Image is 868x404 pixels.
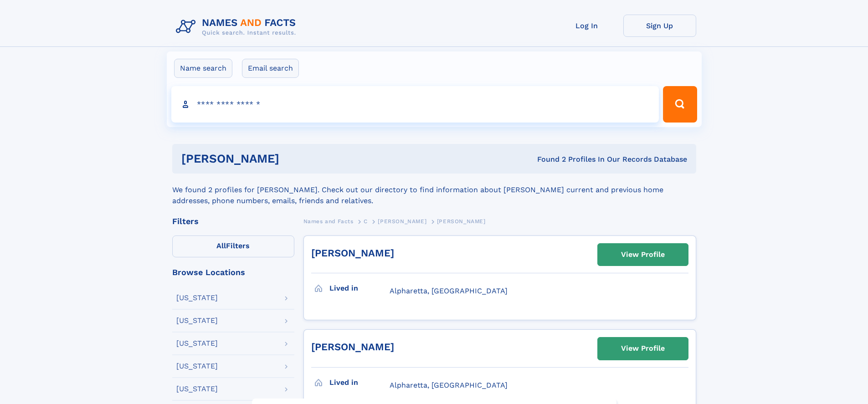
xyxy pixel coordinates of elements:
[408,154,687,164] div: Found 2 Profiles In Our Records Database
[623,15,696,37] a: Sign Up
[176,363,218,370] div: [US_STATE]
[176,317,218,324] div: [US_STATE]
[329,375,390,390] h3: Lived in
[171,86,659,123] input: search input
[174,59,232,78] label: Name search
[172,15,303,39] img: Logo Names and Facts
[621,244,665,265] div: View Profile
[378,218,426,225] span: [PERSON_NAME]
[172,174,696,206] div: We found 2 profiles for [PERSON_NAME]. Check out our directory to find information about [PERSON_...
[242,59,299,78] label: Email search
[663,86,697,123] button: Search Button
[550,15,623,37] a: Log In
[216,241,226,250] span: All
[311,247,394,259] a: [PERSON_NAME]
[172,268,294,276] div: Browse Locations
[172,235,294,257] label: Filters
[621,338,665,359] div: View Profile
[176,385,218,393] div: [US_STATE]
[364,215,368,227] a: C
[598,338,688,359] a: View Profile
[378,215,426,227] a: [PERSON_NAME]
[598,244,688,266] a: View Profile
[303,215,354,227] a: Names and Facts
[181,153,408,164] h1: [PERSON_NAME]
[329,281,390,296] h3: Lived in
[390,381,508,389] span: Alpharetta, [GEOGRAPHIC_DATA]
[172,217,294,225] div: Filters
[176,294,218,302] div: [US_STATE]
[390,286,508,295] span: Alpharetta, [GEOGRAPHIC_DATA]
[176,340,218,347] div: [US_STATE]
[437,218,486,225] span: [PERSON_NAME]
[364,218,368,225] span: C
[311,341,394,353] a: [PERSON_NAME]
